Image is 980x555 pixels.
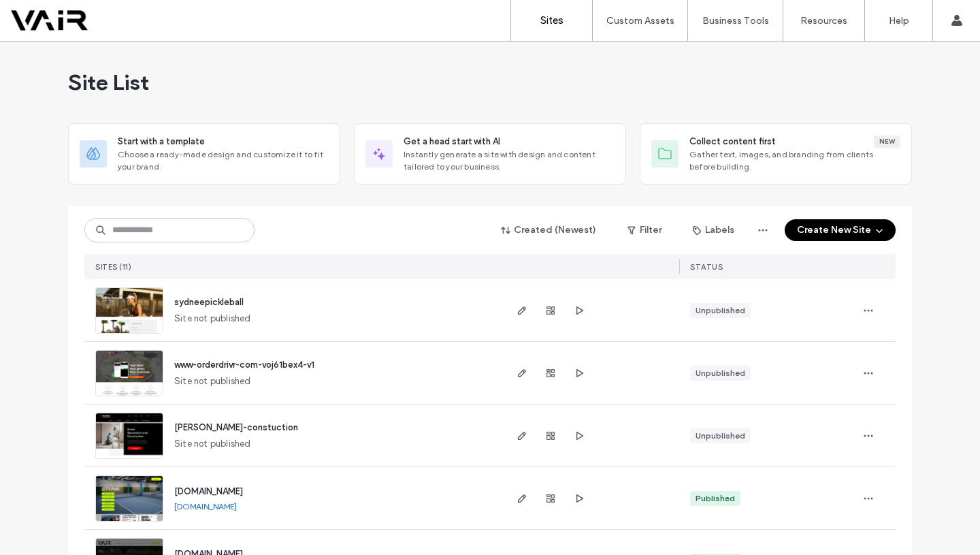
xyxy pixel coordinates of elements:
[174,486,243,496] a: [DOMAIN_NAME]
[689,135,776,148] span: Collect content first
[404,148,615,173] span: Instantly generate a site with design and content tailored to your business.
[681,219,747,241] button: Labels
[174,422,298,432] a: [PERSON_NAME]-constuction
[489,219,608,241] button: Created (Newest)
[118,148,329,173] span: Choose a ready-made design and customize it to fit your brand.
[174,437,251,451] span: Site not published
[68,69,149,96] span: Site List
[404,135,500,148] span: Get a head start with AI
[640,123,912,185] div: Collect content firstNewGather text, images, and branding from clients before building.
[874,136,900,148] div: New
[696,492,735,505] div: Published
[696,430,745,442] div: Unpublished
[696,367,745,379] div: Unpublished
[889,15,909,27] label: Help
[174,501,237,511] a: [DOMAIN_NAME]
[690,262,723,272] span: STATUS
[174,375,251,388] span: Site not published
[689,148,900,173] span: Gather text, images, and branding from clients before building.
[606,15,674,27] label: Custom Assets
[800,15,847,27] label: Resources
[118,135,205,148] span: Start with a template
[68,123,340,185] div: Start with a templateChoose a ready-made design and customize it to fit your brand.
[174,312,251,326] span: Site not published
[614,219,675,241] button: Filter
[174,297,244,307] a: sydneepickleball
[540,14,563,27] label: Sites
[702,15,769,27] label: Business Tools
[785,219,896,241] button: Create New Site
[696,304,745,317] div: Unpublished
[95,262,131,272] span: SITES (11)
[354,123,626,185] div: Get a head start with AIInstantly generate a site with design and content tailored to your business.
[174,360,314,370] a: www-orderdrivr-com-voj61bex4-v1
